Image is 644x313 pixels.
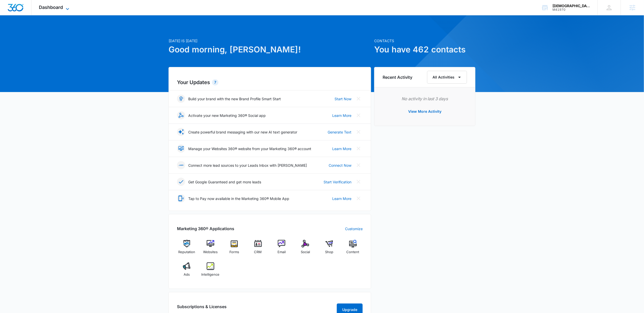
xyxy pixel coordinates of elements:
[403,105,447,118] button: View More Activity
[188,179,261,185] p: Get Google Guaranteed and get more leads
[354,194,363,203] button: Close
[325,250,333,255] span: Shop
[169,43,371,56] h1: Good morning, [PERSON_NAME]!
[328,129,351,135] a: Generate Text
[374,38,475,43] p: Contacts
[427,71,467,84] button: All Activities
[188,163,307,168] p: Connect more lead sources to your Leads Inbox with [PERSON_NAME]
[374,43,475,56] h1: You have 462 contacts
[272,240,292,258] a: Email
[201,240,220,258] a: Websites
[347,250,359,255] span: Content
[354,178,363,186] button: Close
[553,8,590,12] div: account id
[177,226,234,232] h2: Marketing 360® Applications
[203,250,218,255] span: Websites
[553,4,590,8] div: account name
[225,240,244,258] a: Forms
[345,226,363,231] a: Customize
[177,79,363,86] h2: Your Updates
[354,161,363,169] button: Close
[301,250,310,255] span: Social
[254,250,262,255] span: CRM
[335,96,351,102] a: Start Now
[319,240,339,258] a: Shop
[229,250,239,255] span: Forms
[177,262,197,281] a: Ads
[178,250,195,255] span: Reputation
[277,250,286,255] span: Email
[188,113,266,118] p: Activate your new Marketing 360® Social app
[201,262,220,281] a: Intelligence
[383,74,412,80] h6: Recent Activity
[39,5,63,10] span: Dashboard
[332,196,351,201] a: Learn More
[184,272,190,277] span: Ads
[354,111,363,119] button: Close
[188,129,297,135] p: Create powerful brand messaging with our new AI text generator
[383,96,467,102] p: No activity in last 3 days
[177,240,197,258] a: Reputation
[296,240,315,258] a: Social
[354,95,363,103] button: Close
[332,113,351,118] a: Learn More
[324,179,351,185] a: Start Verification
[188,146,311,151] p: Manage your Websites 360® website from your Marketing 360® account
[354,128,363,136] button: Close
[248,240,268,258] a: CRM
[188,96,281,102] p: Build your brand with the new Brand Profile Smart Start
[329,163,351,168] a: Connect Now
[332,146,351,151] a: Learn More
[354,144,363,153] button: Close
[188,196,289,201] p: Tap to Pay now available in the Marketing 360® Mobile App
[212,79,218,85] div: 7
[169,38,371,43] p: [DATE] is [DATE]
[202,272,220,277] span: Intelligence
[343,240,363,258] a: Content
